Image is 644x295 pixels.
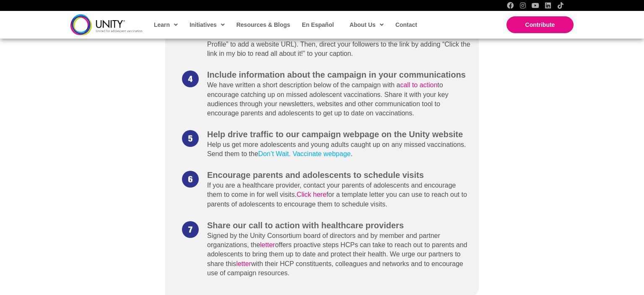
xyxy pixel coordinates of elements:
a: Facebook [507,2,514,9]
a: call to action [400,81,437,89]
a: En Español [298,15,337,34]
span: Initiatives [190,18,225,31]
a: letter [236,260,251,267]
span: En Español [302,21,334,28]
span: Learn [154,18,178,31]
h3: Include information about the campaign in your communications [207,69,470,81]
a: Contribute [506,16,574,33]
p: Signed by the Unity Consortium board of directors and by member and partner organizations, the of... [207,231,470,278]
span: About Us [350,18,384,31]
a: Contact [391,15,421,34]
a: letter [260,241,275,248]
a: LinkedIn [545,2,551,9]
a: Click here [296,191,326,198]
a: Resources & Blogs [232,15,293,34]
span: Resources & Blogs [236,21,290,28]
span: Contact [395,21,417,28]
a: Don’t Wait. Vaccinate webpage [258,150,351,157]
a: TikTok [557,2,564,9]
span: Contribute [525,21,555,28]
h3: Encourage parents and adolescents to schedule visits [207,169,470,181]
img: numbercircle-6 [182,171,199,188]
img: numbercircle-5 [182,130,199,147]
p: We have written a short description below of the campaign with a to encourage catching up on miss... [207,81,470,118]
a: Instagram [519,2,526,9]
a: YouTube [532,2,539,9]
img: unity-logo-dark [70,14,143,35]
h3: Share our call to action with healthcare providers [207,219,470,231]
img: numbercircle-4 [182,70,199,87]
a: About Us [345,15,387,34]
img: numbercircle-7 [182,221,199,238]
p: Help us get more adolescents and young adults caught up on any missed vaccinations. Send them to ... [207,140,470,159]
p: If you are a healthcare provider, contact your parents of adolescents and encourage them to come ... [207,181,470,209]
h3: Help drive traffic to our campaign webpage on the Unity website [207,128,470,140]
